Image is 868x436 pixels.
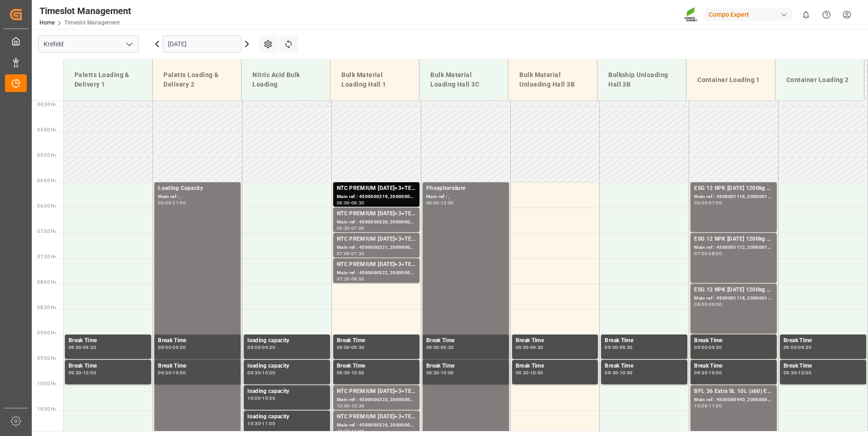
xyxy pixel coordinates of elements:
div: Main ref : 4500000321, 2000000077 [337,244,416,252]
div: loading capacity [247,362,326,371]
div: 09:30 [158,371,171,375]
div: 07:30 [351,252,365,256]
div: 07:30 [337,277,350,281]
div: - [707,252,709,256]
div: Loading Capacity [158,184,237,193]
div: Container Loading 2 [783,72,857,88]
div: - [439,201,441,205]
div: - [261,421,262,426]
button: open menu [122,37,136,51]
div: 10:00 [530,371,543,375]
div: 09:30 [262,345,275,349]
div: 09:00 [605,345,618,349]
div: Break Time [516,336,595,345]
div: - [350,371,351,375]
div: NTC PREMIUM [DATE]+3+TE BULK [337,387,416,396]
div: 09:00 [694,345,707,349]
input: DD.MM.YYYY [163,35,242,53]
div: - [528,371,530,375]
div: ESG 12 NPK [DATE] 1200kg BB [694,286,773,295]
div: Main ref : 4500000324, 2000000077 [337,421,416,429]
div: loading capacity [247,387,326,396]
div: - [618,371,619,375]
div: Break Time [516,362,595,371]
div: Break Time [158,362,237,371]
div: 06:30 [351,201,365,205]
div: Break Time [694,336,773,345]
div: Break Time [605,336,684,345]
div: 09:00 [69,345,82,349]
div: Main ref : 4500000320, 2000000077 [337,218,416,226]
div: - [82,345,83,349]
div: Nitric Acid Bulk Loading [249,67,323,93]
div: Break Time [69,362,148,371]
div: Bulk Material Loading Hall 3C [427,67,501,93]
div: Break Time [158,336,237,345]
div: - [261,371,262,375]
button: Help Center [816,5,837,25]
div: - [261,345,262,349]
div: - [350,404,351,408]
div: ESG 12 NPK [DATE] 1200kg BB [694,184,773,193]
div: - [261,396,262,400]
div: Paletts Loading & Delivery 2 [160,67,234,93]
div: 10:00 [709,371,722,375]
div: - [171,371,173,375]
span: 05:30 Hr [37,153,56,158]
div: 09:30 [784,371,797,375]
a: Home [39,19,54,26]
div: 09:30 [605,371,618,375]
div: 06:00 [158,201,171,205]
div: 07:00 [694,252,707,256]
div: - [350,277,351,281]
div: ESG 12 NPK [DATE] 1200kg BB [694,235,773,244]
div: 09:30 [337,371,350,375]
div: 10:00 [247,396,261,400]
div: 10:30 [247,421,261,426]
div: 09:00 [709,302,722,306]
div: Bulk Material Unloading Hall 3B [516,67,590,93]
span: 10:30 Hr [37,407,56,412]
div: 09:00 [426,345,439,349]
div: NTC PREMIUM [DATE]+3+TE BULK [337,184,416,193]
span: 06:30 Hr [37,203,56,208]
div: Break Time [784,336,863,345]
div: Main ref : 4500001116, 2000001086 [694,193,773,201]
div: 11:00 [262,421,275,426]
div: 09:30 [351,345,365,349]
div: 09:00 [337,345,350,349]
div: - [350,345,351,349]
div: Break Time [605,362,684,371]
div: - [707,302,709,306]
div: 08:00 [351,277,365,281]
div: 07:00 [351,226,365,230]
button: Compo Expert [705,6,796,23]
span: 10:00 Hr [37,381,56,386]
div: 08:00 [694,302,707,306]
div: 10:00 [83,371,96,375]
div: 09:30 [441,345,454,349]
div: 09:30 [709,345,722,349]
div: 11:00 [709,404,722,408]
div: - [350,429,351,433]
div: NTC PREMIUM [DATE]+3+TE BULK [337,260,416,269]
span: 07:30 Hr [37,254,56,259]
div: 09:30 [173,345,186,349]
div: 10:00 [620,371,633,375]
div: 10:00 [798,371,811,375]
input: Type to search/select [38,35,139,53]
div: 09:30 [69,371,82,375]
button: show 0 new notifications [796,5,816,25]
div: 09:00 [516,345,529,349]
div: 07:00 [709,201,722,205]
div: - [528,345,530,349]
div: 06:30 [337,226,350,230]
span: 07:00 Hr [37,229,56,234]
span: 08:30 Hr [37,305,56,310]
div: 09:30 [516,371,529,375]
div: 09:30 [694,371,707,375]
div: 10:00 [694,404,707,408]
div: 09:00 [784,345,797,349]
div: Bulk Material Loading Hall 1 [338,67,412,93]
div: - [439,345,441,349]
